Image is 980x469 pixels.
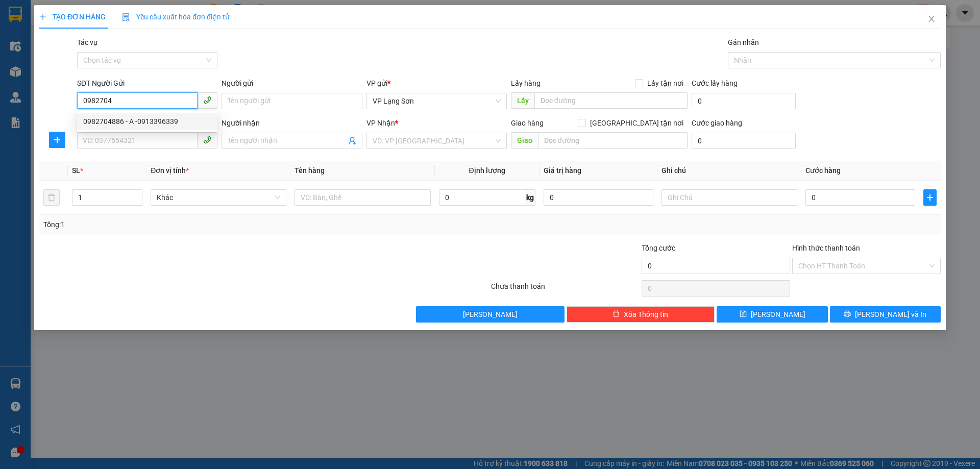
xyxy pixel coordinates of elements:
button: Close [917,5,946,34]
label: Tác vụ [77,38,97,46]
input: Dọc đường [534,92,688,109]
span: save [740,310,747,318]
span: plus [39,13,46,20]
img: icon [122,13,130,21]
span: close [927,15,936,23]
span: Xóa Thông tin [624,309,668,320]
span: [PERSON_NAME] và In [855,309,926,320]
span: phone [203,136,211,144]
span: Tổng cước [642,244,675,252]
label: Cước giao hàng [692,119,742,127]
span: Khác [157,190,280,205]
input: VD: Bàn, Ghế [295,189,430,206]
span: [PERSON_NAME] [463,309,518,320]
div: Chưa thanh toán [490,281,641,299]
button: plus [923,189,937,206]
span: printer [844,310,851,318]
input: 0 [544,189,653,206]
th: Ghi chú [657,161,801,181]
label: Gán nhãn [728,38,759,46]
div: 0982704886 - A -0913396339 [83,116,211,127]
div: VP gửi [366,78,507,89]
button: delete [43,189,60,206]
span: Yêu cầu xuất hóa đơn điện tử [122,13,230,21]
span: [GEOGRAPHIC_DATA] tận nơi [586,117,688,129]
div: Người nhận [222,117,362,129]
input: Cước lấy hàng [692,93,796,109]
span: [PERSON_NAME] [751,309,805,320]
span: Lấy [511,92,534,109]
input: Dọc đường [538,132,688,149]
span: Đơn vị tính [151,166,189,175]
span: plus [50,136,65,144]
span: Cước hàng [805,166,841,175]
span: Lấy hàng [511,79,541,87]
div: Tổng: 1 [43,219,378,230]
div: SĐT Người Gửi [77,78,217,89]
input: Ghi Chú [661,189,797,206]
button: deleteXóa Thông tin [567,306,715,323]
span: Giao hàng [511,119,544,127]
div: 0982704886 - A -0913396339 [77,113,217,130]
span: phone [203,96,211,104]
span: VP Nhận [366,119,395,127]
span: Tên hàng [295,166,325,175]
button: [PERSON_NAME] [416,306,565,323]
span: delete [612,310,620,318]
span: user-add [348,137,356,145]
span: TẠO ĐƠN HÀNG [39,13,106,21]
input: Cước giao hàng [692,133,796,149]
div: Người gửi [222,78,362,89]
span: Lấy tận nơi [643,78,688,89]
label: Cước lấy hàng [692,79,738,87]
span: kg [525,189,535,206]
span: Giá trị hàng [544,166,581,175]
label: Hình thức thanh toán [792,244,860,252]
button: plus [49,132,65,148]
button: printer[PERSON_NAME] và In [830,306,941,323]
button: save[PERSON_NAME] [717,306,827,323]
span: Giao [511,132,538,149]
span: Định lượng [469,166,505,175]
span: plus [924,193,936,202]
span: SL [72,166,80,175]
span: VP Lạng Sơn [373,93,501,109]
